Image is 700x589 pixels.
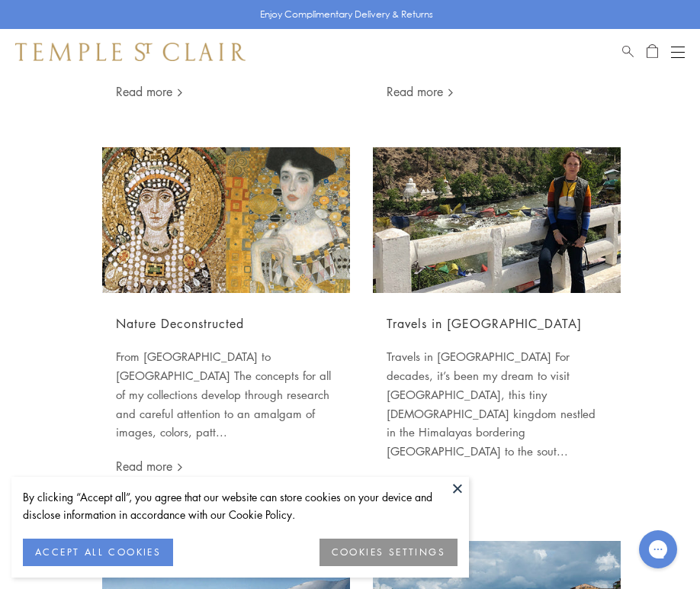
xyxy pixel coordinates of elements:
a: Search [622,43,634,61]
p: Enjoy Complimentary Delivery & Returns [260,7,433,22]
a: Read more [116,458,183,475]
p: From [GEOGRAPHIC_DATA] to [GEOGRAPHIC_DATA] The concepts for all of my collections develop throug... [116,347,336,442]
button: ACCEPT ALL COOKIES [23,539,173,566]
a: Read more [387,83,454,100]
a: Travels in [GEOGRAPHIC_DATA] [387,315,582,332]
a: Open Shopping Bag [647,43,658,61]
div: By clicking “Accept all”, you agree that our website can store cookies on your device and disclos... [23,488,458,523]
a: Nature Deconstructed [116,315,244,332]
button: Open navigation [671,43,685,61]
iframe: Gorgias live chat messenger [631,525,685,574]
p: Travels in [GEOGRAPHIC_DATA] For decades, it’s been my dream to visit [GEOGRAPHIC_DATA], this tin... [387,347,607,461]
button: COOKIES SETTINGS [319,539,458,566]
img: Temple St. Clair [15,43,246,61]
img: Nature Deconstructed [102,147,350,293]
img: Travels in Bhutan [373,147,621,293]
a: Read more [116,83,183,100]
